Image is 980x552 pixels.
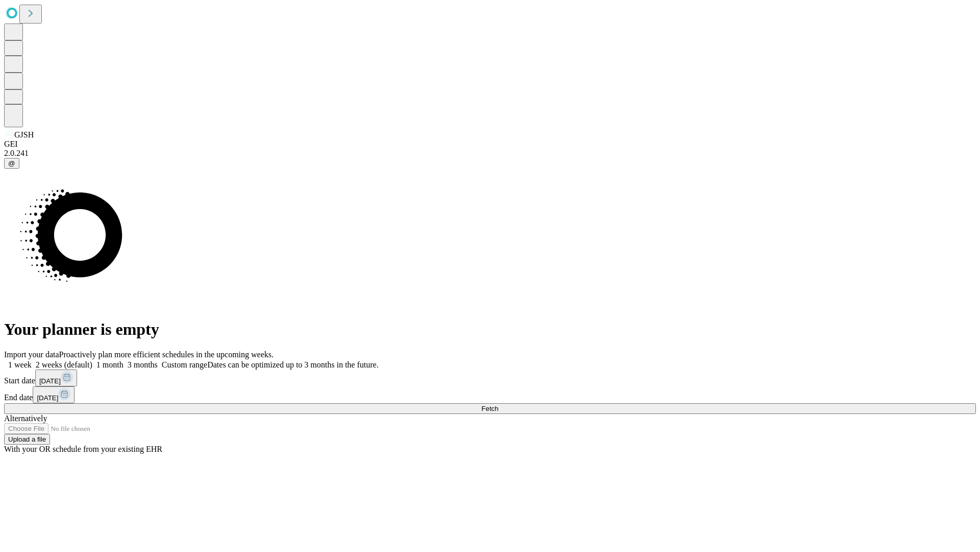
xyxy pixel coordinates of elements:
span: 1 week [8,360,32,369]
button: [DATE] [33,386,75,403]
span: @ [8,159,15,167]
div: End date [4,386,976,403]
span: [DATE] [39,377,61,385]
span: GJSH [14,130,34,139]
button: Upload a file [4,434,50,445]
span: Custom range [162,360,207,369]
span: Fetch [481,405,498,412]
span: Alternatively [4,414,47,423]
span: Proactively plan more efficient schedules in the upcoming weeks. [59,350,274,359]
span: 3 months [128,360,158,369]
button: [DATE] [35,370,77,386]
div: Start date [4,370,976,386]
span: With your OR schedule from your existing EHR [4,445,162,453]
button: @ [4,158,19,169]
div: GEI [4,140,976,149]
span: Import your data [4,350,59,359]
span: 2 weeks (default) [36,360,92,369]
h1: Your planner is empty [4,320,976,339]
span: 1 month [96,360,124,369]
button: Fetch [4,403,976,414]
div: 2.0.241 [4,149,976,158]
span: [DATE] [37,394,58,402]
span: Dates can be optimized up to 3 months in the future. [207,360,378,369]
